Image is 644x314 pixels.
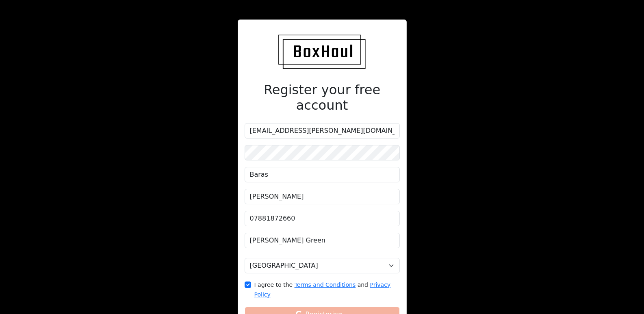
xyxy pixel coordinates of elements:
[245,82,400,113] h2: Register your free account
[245,189,400,204] input: Last name
[245,233,400,248] input: Company Name
[245,211,400,226] input: Phone Number
[245,258,400,273] select: Select a country
[254,282,391,298] small: I agree to the and
[254,282,391,298] a: Privacy Policy
[278,35,365,69] img: BoxHaul
[295,282,356,288] a: Terms and Conditions
[245,123,400,139] input: Email
[245,167,400,182] input: First Name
